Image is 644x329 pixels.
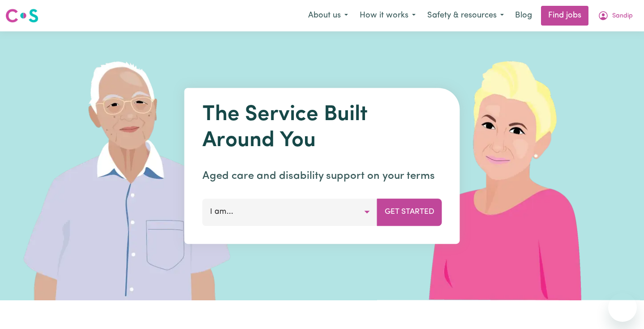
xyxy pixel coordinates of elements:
[5,8,39,24] img: Careseekers logo
[541,6,588,26] a: Find jobs
[5,5,39,26] a: Careseekers logo
[612,11,633,21] span: Sandip
[377,199,442,225] button: Get Started
[202,102,442,154] h1: The Service Built Around You
[592,6,639,25] button: My Account
[421,6,510,25] button: Safety & resources
[202,199,378,225] button: I am...
[202,168,442,184] p: Aged care and disability support on your terms
[354,6,421,25] button: How it works
[302,6,354,25] button: About us
[510,6,537,26] a: Blog
[608,293,637,322] iframe: Button to launch messaging window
